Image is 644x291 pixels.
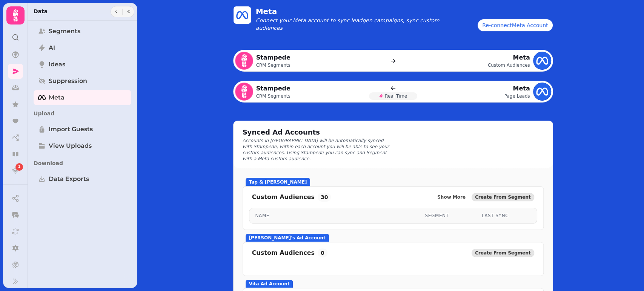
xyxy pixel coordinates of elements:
[34,156,131,170] p: Download
[425,213,470,219] div: Segment
[318,248,327,257] span: 0
[34,24,131,39] a: Segments
[34,122,131,137] a: Import Guests
[385,93,407,99] p: Real Time
[488,53,530,62] p: Meta
[34,57,131,72] a: Ideas
[256,93,290,99] p: CRM Segments
[18,164,20,170] span: 1
[255,213,413,219] div: Name
[475,195,531,199] span: Create From Segment
[49,93,65,102] span: Meta
[34,172,131,187] a: Data Exports
[482,21,548,29] div: Re-connect Meta Account
[256,62,290,68] p: CRM Segments
[49,125,93,134] span: Import Guests
[34,74,131,89] a: Suppression
[34,90,131,105] a: Meta
[472,249,534,257] button: Create From Segment
[28,21,137,288] nav: Tabs
[434,193,469,201] button: Show More
[243,127,393,138] h2: Synced Ad Accounts
[34,8,48,15] h2: Data
[49,175,89,184] span: Data Exports
[34,107,131,120] p: Upload
[252,193,331,202] p: Custom Audiences
[437,195,466,199] span: Show More
[504,93,530,99] p: Page Leads
[34,138,131,153] a: View Uploads
[49,43,55,52] span: AI
[246,280,293,288] div: Vita Ad Account
[246,234,329,242] div: [PERSON_NAME]'s Ad Account
[482,213,531,219] div: Last Sync
[243,138,393,162] p: Accounts in [GEOGRAPHIC_DATA] will be automatically synced with Stampede, within each account you...
[49,27,80,36] span: Segments
[256,17,449,32] p: Connect your Meta account to sync leadgen campaigns, sync custom audiences
[8,163,23,178] a: 1
[504,84,530,93] p: Meta
[246,178,310,186] div: Tap & [PERSON_NAME]
[49,141,92,150] span: View Uploads
[488,62,530,68] p: Custom Audiences
[34,40,131,55] a: AI
[252,248,327,257] p: Custom Audiences
[49,60,65,69] span: Ideas
[49,77,87,86] span: Suppression
[318,193,331,202] span: 30
[477,19,553,32] a: Re-connectMeta Account
[256,53,290,62] p: Stampede
[256,84,290,93] p: Stampede
[475,251,531,255] span: Create From Segment
[472,193,534,201] button: Create From Segment
[256,6,401,17] h2: Meta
